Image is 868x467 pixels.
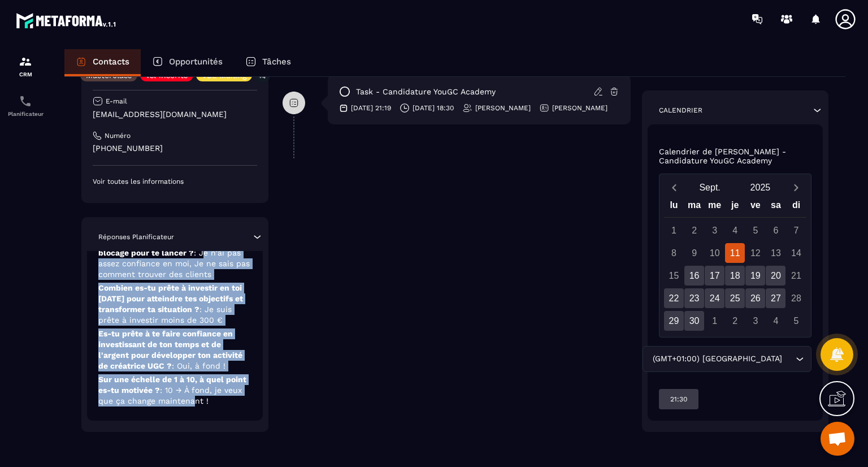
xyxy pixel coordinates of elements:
a: schedulerschedulerPlanificateur [3,86,48,126]
div: 11 [725,243,745,263]
div: 2 [684,220,704,240]
a: formationformationCRM [3,46,48,86]
span: : 10 → À fond, je veux que ça change maintenant ! [98,386,242,405]
div: 9 [684,243,704,263]
div: 29 [664,311,684,331]
div: 6 [766,220,785,240]
div: 24 [705,288,724,308]
p: Es-tu prête à te faire confiance en investissant de ton temps et de l'argent pour développer ton ... [98,328,251,371]
a: Contacts [64,49,141,76]
p: Tâches [262,57,291,67]
span: : Oui, à fond ! [172,361,225,370]
div: 5 [786,311,806,331]
div: 13 [766,243,785,263]
div: 1 [664,220,684,240]
div: 4 [725,220,745,240]
div: 22 [664,288,684,308]
div: ve [745,197,766,217]
button: Open months overlay [685,178,735,197]
div: di [786,197,806,217]
div: ma [684,197,705,217]
p: Voir toutes les informations [93,177,257,186]
div: 4 [766,311,785,331]
div: 26 [745,288,765,308]
p: Calendrier [659,106,702,115]
p: Combien es-tu prête à investir en toi [DATE] pour atteindre tes objectifs et transformer ta situa... [98,283,251,326]
p: [PERSON_NAME] [475,103,531,113]
p: Opportunités [169,57,223,67]
div: 2 [725,311,745,331]
div: 15 [664,266,684,286]
p: Numéro [105,131,131,140]
div: je [725,197,745,217]
div: 10 [705,243,724,263]
div: 17 [705,266,724,286]
p: Réponses Planificateur [98,232,174,241]
p: Sur une échelle de 1 à 10, à quel point es-tu motivée ? [98,374,251,407]
p: [PHONE_NUMBER] [93,143,257,154]
div: 30 [684,311,704,331]
div: 27 [766,288,785,308]
img: logo [16,10,118,31]
div: sa [766,197,786,217]
input: Search for option [784,353,793,365]
p: [EMAIL_ADDRESS][DOMAIN_NAME] [93,109,257,120]
span: : Je n’ai pas assez confiance en moi, Je ne sais pas comment trouver des clients [98,248,250,279]
p: Quel est aujourd’hui ton plus gros blocage pour te lancer ? [98,237,251,280]
span: (GMT+01:00) [GEOGRAPHIC_DATA] [650,353,784,365]
img: scheduler [19,94,32,108]
div: 19 [745,266,765,286]
p: 21:30 [670,395,687,404]
a: Tâches [234,49,302,76]
div: 23 [684,288,704,308]
div: 3 [705,220,724,240]
p: Calendrier de [PERSON_NAME] - Candidature YouGC Academy [659,147,812,165]
div: 5 [745,220,765,240]
p: CRM [3,71,48,77]
img: formation [19,55,32,68]
div: 1 [705,311,724,331]
p: vsl inscrits [146,71,188,79]
p: VSL Mailing [202,71,246,79]
p: task - Candidature YouGC Academy [356,87,496,97]
a: Opportunités [141,49,234,76]
div: 7 [786,220,806,240]
div: 18 [725,266,745,286]
div: me [705,197,725,217]
div: 16 [684,266,704,286]
div: 12 [745,243,765,263]
p: [DATE] 21:19 [351,103,391,113]
button: Previous month [664,180,685,195]
div: 25 [725,288,745,308]
div: 8 [664,243,684,263]
div: Search for option [643,346,811,372]
div: 28 [786,288,806,308]
div: 14 [786,243,806,263]
p: Planificateur [3,111,48,117]
div: Calendar wrapper [664,197,807,331]
p: Masterclass [86,71,132,79]
p: [PERSON_NAME] [552,103,607,113]
p: [DATE] 18:30 [413,103,454,113]
div: Calendar days [664,220,807,331]
div: 3 [745,311,765,331]
p: Contacts [93,57,129,67]
p: E-mail [106,97,127,106]
button: Next month [785,180,806,195]
button: Open years overlay [735,178,785,197]
div: Ouvrir le chat [821,422,854,456]
div: 21 [786,266,806,286]
div: lu [663,197,684,217]
div: 20 [766,266,785,286]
